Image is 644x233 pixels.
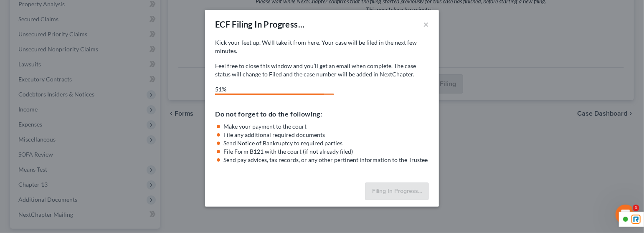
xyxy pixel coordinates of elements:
[223,131,429,139] li: File any additional required documents
[223,156,429,164] li: Send pay advices, tax records, or any other pertinent information to the Trustee
[365,182,429,200] button: Filing In Progress...
[215,109,429,119] h5: Do not forget to do the following:
[616,205,636,225] iframe: Intercom live chat
[215,85,324,94] div: 51%
[215,38,429,55] p: Kick your feet up. We’ll take it from here. Your case will be filed in the next few minutes.
[223,122,429,131] li: Make your payment to the court
[223,139,429,147] li: Send Notice of Bankruptcy to required parties
[223,147,429,156] li: File Form B121 with the court (if not already filed)
[215,62,429,79] p: Feel free to close this window and you’ll get an email when complete. The case status will change...
[423,19,429,29] button: ×
[633,205,639,211] span: 1
[215,18,305,30] div: ECF Filing In Progress...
